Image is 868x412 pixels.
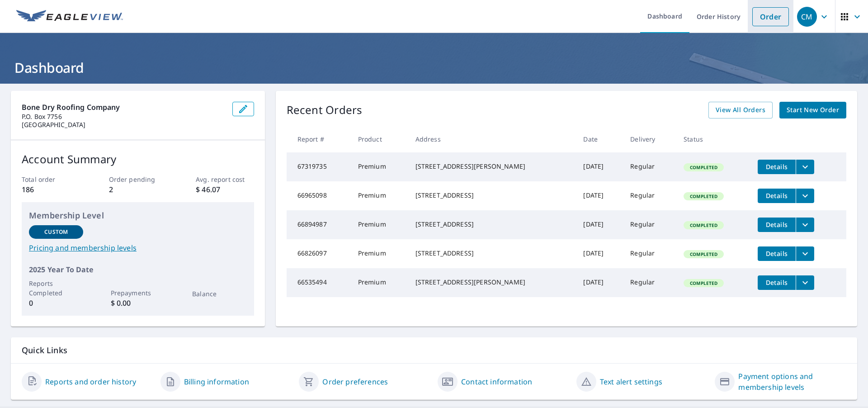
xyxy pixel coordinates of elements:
td: Regular [623,239,676,268]
span: Details [763,162,790,171]
span: View All Orders [716,104,765,116]
td: 66965098 [287,181,351,210]
span: Completed [684,164,723,170]
button: filesDropdownBtn-67319735 [796,160,814,174]
td: 67319735 [287,152,351,181]
a: Billing information [184,376,249,387]
th: Report # [287,126,351,152]
p: 186 [22,184,80,195]
a: Order preferences [322,376,388,387]
p: Prepayments [111,288,165,298]
td: 66894987 [287,210,351,239]
p: 2025 Year To Date [29,264,247,275]
button: filesDropdownBtn-66894987 [796,218,814,232]
td: [DATE] [576,210,623,239]
td: [DATE] [576,152,623,181]
button: filesDropdownBtn-66826097 [796,246,814,261]
p: Order pending [109,175,167,184]
th: Date [576,126,623,152]
a: Pricing and membership levels [29,242,247,253]
td: Premium [351,210,408,239]
th: Address [408,126,576,152]
td: Premium [351,268,408,297]
p: [GEOGRAPHIC_DATA] [22,121,225,129]
span: Completed [684,280,723,286]
div: [STREET_ADDRESS] [415,249,569,258]
span: Details [763,249,790,258]
button: filesDropdownBtn-66535494 [796,275,814,290]
button: detailsBtn-66535494 [758,275,796,290]
div: [STREET_ADDRESS][PERSON_NAME] [415,162,569,171]
p: $ 46.07 [196,184,254,195]
td: Regular [623,268,676,297]
a: Order [752,7,789,26]
th: Product [351,126,408,152]
td: [DATE] [576,239,623,268]
a: Contact information [461,376,532,387]
a: Start New Order [779,102,846,118]
div: CM [797,7,817,27]
p: Balance [192,289,246,298]
button: detailsBtn-66894987 [758,218,796,232]
img: EV Logo [16,10,123,24]
div: [STREET_ADDRESS][PERSON_NAME] [415,278,569,287]
td: 66535494 [287,268,351,297]
p: Account Summary [22,151,254,167]
td: Premium [351,152,408,181]
span: Details [763,220,790,229]
td: Regular [623,181,676,210]
td: Premium [351,181,408,210]
p: $ 0.00 [111,298,165,308]
td: Regular [623,152,676,181]
p: Custom [44,228,68,236]
button: filesDropdownBtn-66965098 [796,189,814,203]
th: Delivery [623,126,676,152]
p: 0 [29,298,83,308]
p: Total order [22,175,80,184]
td: [DATE] [576,268,623,297]
span: Details [763,278,790,287]
a: View All Orders [708,102,773,118]
span: Completed [684,222,723,228]
span: Completed [684,193,723,199]
p: P.O. Box 7756 [22,113,225,121]
h1: Dashboard [11,58,857,77]
th: Status [676,126,750,152]
p: Bone Dry Roofing Company [22,102,225,113]
p: Recent Orders [287,102,363,118]
p: Avg. report cost [196,175,254,184]
td: 66826097 [287,239,351,268]
td: [DATE] [576,181,623,210]
div: [STREET_ADDRESS] [415,220,569,229]
span: Completed [684,251,723,257]
button: detailsBtn-67319735 [758,160,796,174]
div: [STREET_ADDRESS] [415,191,569,200]
a: Payment options and membership levels [738,371,846,393]
a: Text alert settings [600,376,662,387]
a: Reports and order history [45,376,136,387]
button: detailsBtn-66826097 [758,246,796,261]
p: Quick Links [22,345,846,356]
p: 2 [109,184,167,195]
span: Start New Order [787,104,839,116]
span: Details [763,191,790,200]
td: Regular [623,210,676,239]
td: Premium [351,239,408,268]
button: detailsBtn-66965098 [758,189,796,203]
p: Membership Level [29,209,247,222]
p: Reports Completed [29,279,83,298]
